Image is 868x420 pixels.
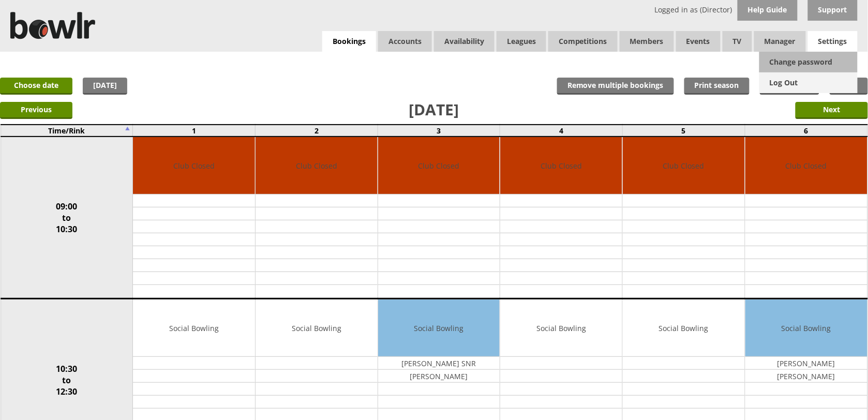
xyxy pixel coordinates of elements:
td: 09:00 to 10:30 [1,137,133,299]
a: Leagues [497,31,546,52]
input: Remove multiple bookings [557,78,674,95]
td: Club Closed [500,137,622,194]
td: Club Closed [623,137,745,194]
td: [PERSON_NAME] [745,370,867,383]
td: [PERSON_NAME] SNR [378,357,500,370]
td: 5 [623,125,745,137]
td: Club Closed [256,137,378,194]
a: Events [676,31,721,52]
td: [PERSON_NAME] [378,370,500,383]
span: Members [620,31,674,52]
td: 1 [133,125,256,137]
td: 3 [378,125,500,137]
td: Club Closed [745,137,867,194]
td: Social Bowling [133,299,255,357]
input: Next [796,102,868,119]
td: 2 [256,125,378,137]
span: TV [723,31,752,52]
span: Settings [808,31,858,52]
td: Club Closed [378,137,500,194]
a: Availability [434,31,495,52]
td: Club Closed [133,137,255,194]
a: Competitions [548,31,618,52]
td: Time/Rink [1,125,133,137]
td: Social Bowling [745,299,867,357]
td: Social Bowling [623,299,745,357]
span: Accounts [378,31,432,52]
a: [DATE] [83,78,127,95]
a: Change password [759,52,858,72]
a: Print season [684,78,750,95]
td: 4 [500,125,623,137]
a: Log Out [759,72,858,93]
a: Bookings [322,31,376,52]
span: Manager [754,31,806,52]
td: Social Bowling [500,299,622,357]
td: [PERSON_NAME] [745,357,867,370]
td: Social Bowling [378,299,500,357]
td: 6 [745,125,867,137]
td: Social Bowling [256,299,378,357]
